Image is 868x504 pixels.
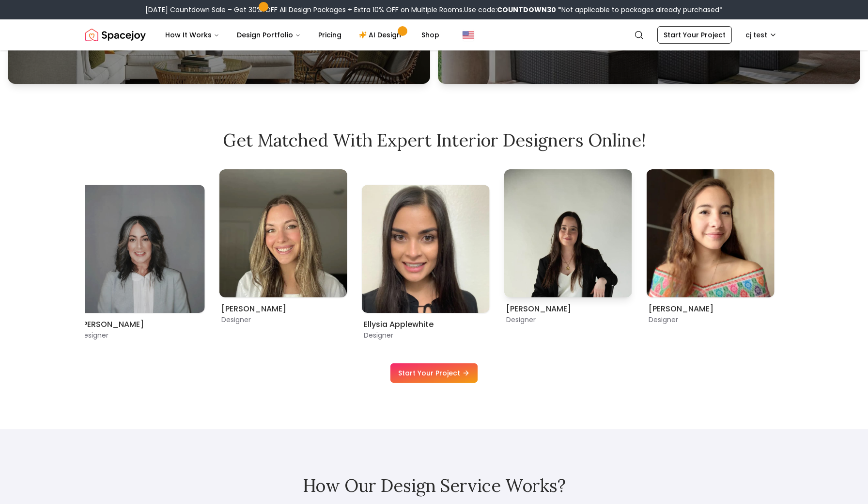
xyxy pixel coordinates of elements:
[362,169,490,340] div: 8 / 9
[79,319,203,330] h6: [PERSON_NAME]
[463,29,474,41] img: United States
[506,303,630,315] h6: [PERSON_NAME]
[77,185,205,313] img: Kaitlyn Zill
[85,169,783,340] div: Carousel
[649,303,773,315] h6: [PERSON_NAME]
[647,169,775,297] img: Maria Castillero
[647,169,775,309] div: 1 / 9
[85,25,146,45] a: Spacejoy
[85,130,783,150] h2: Get Matched with Expert Interior Designers Online!
[364,319,488,330] h6: Ellysia Applewhite
[79,330,203,340] p: Designer
[85,19,783,50] nav: Global
[390,363,478,383] a: Start Your Project
[219,169,347,309] div: 7 / 9
[556,5,723,15] span: *Not applicable to packages already purchased*
[85,25,146,45] img: Spacejoy Logo
[85,476,783,495] h2: How Our Design Service Works?
[464,5,556,15] span: Use code:
[145,5,723,15] div: [DATE] Countdown Sale – Get 30% OFF All Design Packages + Extra 10% OFF on Multiple Rooms.
[414,25,447,45] a: Shop
[77,169,205,340] div: 6 / 9
[351,25,412,45] a: AI Design
[740,26,783,44] button: cj test
[229,25,309,45] button: Design Portfolio
[649,315,773,325] p: Designer
[504,169,632,309] div: 9 / 9
[506,315,630,325] p: Designer
[504,169,632,297] img: Grazia Decanini
[310,25,349,45] a: Pricing
[221,303,345,315] h6: [PERSON_NAME]
[219,169,347,297] img: Sarah Nelson
[362,185,490,313] img: Ellysia Applewhite
[221,315,345,325] p: Designer
[497,5,556,15] b: COUNTDOWN30
[364,330,488,340] p: Designer
[157,25,227,45] button: How It Works
[657,26,732,44] a: Start Your Project
[157,25,447,45] nav: Main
